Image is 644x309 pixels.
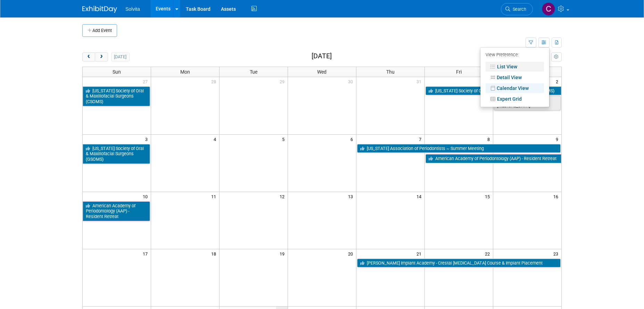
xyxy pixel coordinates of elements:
[416,249,424,258] span: 21
[555,77,561,86] span: 2
[281,135,288,143] span: 5
[418,135,424,143] span: 7
[142,77,151,86] span: 27
[554,55,559,59] i: Personalize Calendar
[142,249,151,258] span: 17
[213,135,219,143] span: 4
[510,7,526,12] span: Search
[125,6,140,12] span: Solvita
[113,69,121,75] span: Sun
[553,249,561,258] span: 23
[347,77,356,86] span: 30
[82,6,117,13] img: ExhibitDay
[250,69,257,75] span: Tue
[83,86,150,106] a: [US_STATE] Society of Oral & Maxillofacial Surgeons (CSOMS)
[357,144,561,153] a: [US_STATE] Association of Periodontists ~ Summer Meeting
[426,154,561,163] a: American Academy of Periodontology (AAP) - Resident Retreat
[486,83,544,93] a: Calendar View
[279,77,288,86] span: 29
[95,52,108,61] button: next
[145,135,151,143] span: 3
[486,94,544,104] a: Expert Grid
[279,192,288,201] span: 12
[416,192,424,201] span: 14
[553,192,561,201] span: 16
[111,52,130,61] button: [DATE]
[312,52,332,60] h2: [DATE]
[347,249,356,258] span: 20
[542,2,555,16] img: Cindy Miller
[210,192,219,201] span: 11
[484,249,493,258] span: 22
[347,192,356,201] span: 13
[555,135,561,143] span: 9
[486,50,544,61] div: View Preference:
[210,77,219,86] span: 28
[142,192,151,201] span: 10
[426,86,561,95] a: [US_STATE] Society of Oral & Maxillofacial Surgeons (GSOMS)
[357,259,561,268] a: [PERSON_NAME] Implant Academy - Crestal [MEDICAL_DATA] Course & Implant Placement
[82,24,117,37] button: Add Event
[484,192,493,201] span: 15
[551,52,562,61] button: myCustomButton
[416,77,424,86] span: 31
[486,62,544,72] a: List View
[317,69,327,75] span: Wed
[83,144,150,164] a: [US_STATE] Society of Oral & Maxillofacial Surgeons (GSOMS)
[83,201,150,221] a: American Academy of Periodontology (AAP) - Resident Retreat
[210,249,219,258] span: 18
[487,135,493,143] span: 8
[82,52,95,61] button: prev
[279,249,288,258] span: 19
[386,69,395,75] span: Thu
[350,135,356,143] span: 6
[501,3,533,15] a: Search
[486,73,544,82] a: Detail View
[456,69,462,75] span: Fri
[180,69,190,75] span: Mon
